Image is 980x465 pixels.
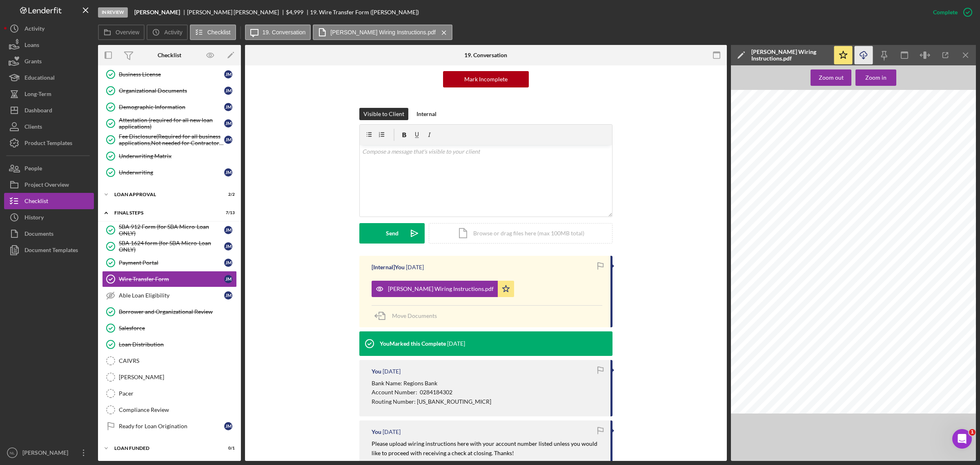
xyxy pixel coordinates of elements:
div: CAIVRS [119,358,236,364]
button: Activity [4,20,94,37]
div: J M [224,70,232,78]
button: Move Documents [372,306,445,326]
div: [Internal] You [372,264,405,271]
time: 2025-09-29 18:34 [383,368,401,375]
label: Checklist [207,29,231,36]
div: You [372,368,381,375]
span: Account name: [PERSON_NAME] [753,263,826,268]
div: Internal [416,108,437,120]
button: Dashboard [4,102,94,118]
button: Overview [98,25,145,40]
div: [PERSON_NAME] [119,374,236,380]
a: Underwriting Matrix [102,148,237,164]
label: 19. Conversation [263,29,306,36]
div: Loan Distribution [119,341,236,348]
div: [PERSON_NAME] Wiring Instructions.pdf [388,286,494,292]
span: 1 [969,429,976,436]
div: Able Loan Eligibility [119,292,224,299]
a: Checklist [4,193,94,209]
div: You Marked this Complete [380,340,446,347]
a: Business LicenseJM [102,66,237,83]
div: [PERSON_NAME] Wiring Instructions.pdf [751,49,829,62]
iframe: Intercom live chat [952,429,972,449]
button: Checklist [190,25,236,40]
button: Grants [4,53,94,69]
a: SBA 1624 form (for SBA Micro-Loan ONLY)JM [102,238,237,255]
div: Complete [933,4,958,20]
div: 2 / 2 [220,192,235,197]
div: Mark Incomplete [464,71,508,87]
a: CAIVRS [102,353,237,369]
div: Educational [24,69,55,88]
div: Pacer [119,390,236,397]
button: Project Overview [4,177,94,193]
p: Bank Name: Regions Bank [372,379,491,388]
text: NL [10,451,15,455]
a: Borrower and Organizational Review [102,304,237,320]
div: J M [224,422,232,430]
button: History [4,209,94,226]
div: J M [224,242,232,250]
button: Loans [4,37,94,53]
div: Checklist [158,52,181,58]
div: Loan Approval [114,192,214,197]
label: Activity [164,29,182,36]
div: Visible to Client [363,108,404,120]
a: SBA 912 Form (for SBA Micro-Loan ONLY)JM [102,222,237,238]
div: Project Overview [24,177,69,195]
div: Business License [119,71,224,78]
div: Demographic Information [119,104,224,110]
span: Wiring routing number: [US_BANK_ROUTING_MICR] [753,273,869,277]
div: Grants [24,53,42,72]
div: Attestation (required for all new loan applications) [119,117,224,130]
label: Overview [116,29,139,36]
a: Payment PortalJM [102,255,237,271]
div: Fee Disclosure(Required for all business applications,Not needed for Contractor loans) [119,133,224,146]
div: 19. Conversation [464,52,507,58]
button: [PERSON_NAME] Wiring Instructions.pdf [313,25,452,40]
div: Final Steps [114,210,214,215]
div: Salesforce [119,325,236,331]
a: Documents [4,226,94,242]
a: Salesforce [102,320,237,336]
button: Internal [412,108,441,120]
button: Long-Term [4,86,94,102]
div: Payment Portal [119,259,224,266]
div: 7 / 13 [220,210,235,215]
span: Move Documents [392,312,437,319]
div: J M [224,103,232,111]
div: Document Templates [24,242,78,260]
button: Mark Incomplete [443,71,529,87]
button: Zoom out [811,69,851,86]
a: [PERSON_NAME] [102,369,237,385]
div: J M [224,136,232,144]
a: UnderwritingJM [102,164,237,181]
div: Documents [24,226,53,244]
div: Zoom out [819,69,844,86]
div: Organizational Documents [119,87,224,94]
button: Complete [925,4,976,20]
div: Underwriting Matrix [119,153,236,159]
div: J M [224,87,232,95]
div: Dashboard [24,102,52,121]
button: People [4,160,94,177]
p: Routing Number: [US_BANK_ROUTING_MICR] [372,397,491,406]
div: Underwriting [119,169,224,176]
div: 19. Wire Transfer Form ([PERSON_NAME]) [310,9,419,16]
div: SBA 912 Form (for SBA Micro-Loan ONLY) [119,224,224,237]
div: J M [224,291,232,300]
a: Able Loan EligibilityJM [102,287,237,304]
div: Checklist [24,193,48,211]
div: In Review [98,7,128,18]
a: Educational [4,69,94,86]
div: J M [224,259,232,267]
button: NL[PERSON_NAME] [4,445,94,461]
a: Organizational DocumentsJM [102,83,237,99]
label: [PERSON_NAME] Wiring Instructions.pdf [330,29,436,36]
